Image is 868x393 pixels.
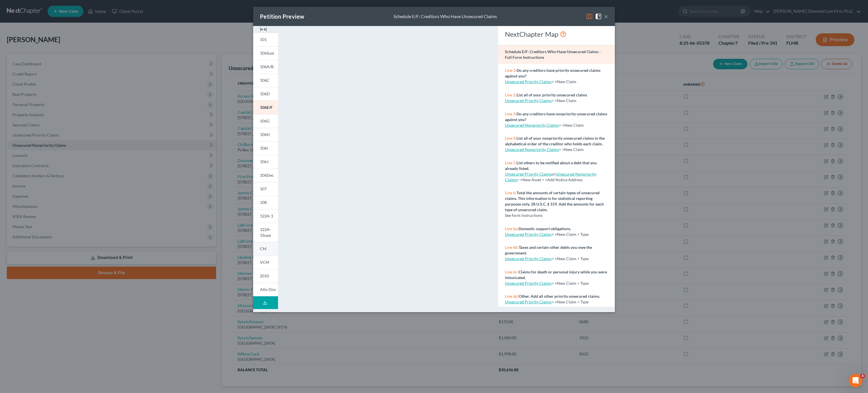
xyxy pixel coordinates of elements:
span: Line 6d: [505,294,519,299]
strong: Domestic support obligations. [518,226,571,231]
div: Petition Preview [260,12,304,20]
span: Line 5: [505,160,517,165]
span: > +New Claim [559,123,584,128]
span: VCM [260,260,269,265]
span: 2010 [260,273,269,278]
a: 122A-1Supp [253,223,278,242]
a: Unsecured Priority Claims [505,79,552,84]
span: > +New Claim [552,79,576,84]
span: 122A-1Supp [260,227,271,237]
a: 106I [253,141,278,155]
a: Unsecured Priority Claims [505,98,552,103]
a: 122A-1 [253,209,278,223]
span: 4 [860,374,865,378]
a: 106E/F [253,101,278,114]
span: 106Dec [260,173,274,178]
a: VCM [253,256,278,269]
span: Atty Disc [260,287,276,292]
a: 106C [253,74,278,87]
div: NextChapter Map [505,30,608,39]
span: > +New Claim > Type [552,256,589,261]
a: Atty Disc [253,283,278,297]
strong: Do any creditors have priority unsecured claims against you? [505,68,600,78]
span: 106Sum [260,51,274,55]
a: Unsecured Nonpriority Claims [505,123,559,128]
strong: Do any creditors have nonpriority unsecured claims against you? [505,111,607,122]
span: 106H [260,132,270,137]
button: × [604,13,608,20]
span: > +New Claim [559,147,584,152]
a: Unsecured Priority Claims [505,256,552,261]
a: 106Sum [253,46,278,60]
span: Line 6b: [505,245,519,250]
span: > +New Claim [552,98,576,103]
a: 101 [253,33,278,46]
span: Line 6a: [505,226,518,231]
strong: Schedule E/F: Creditors Who Have Unsecured Claims - Full Form Instructions [505,49,601,60]
strong: Claims for death or personal injury while you were intoxicated. [505,269,607,280]
iframe: <object ng-attr-data='[URL][DOMAIN_NAME]' type='application/pdf' width='100%' height='975px'></ob... [288,31,488,306]
a: Unsecured Priority Claims [505,232,552,237]
span: 106A/B [260,64,274,69]
span: 106G [260,118,270,123]
strong: Taxes and certain other debts you owe the government. [505,245,592,255]
a: 107 [253,182,278,196]
span: 107 [260,186,267,191]
span: 106D [260,91,270,96]
span: > +New Claim > Type [552,299,589,304]
span: > +New Asset > +Add Notice Address [505,172,596,182]
span: Line 1: [505,68,517,73]
strong: Other. Add all other priority unsecured claims. [519,294,600,299]
a: Unsecured Priority Claims [505,299,552,304]
span: 106E/F [260,105,273,110]
a: 2010 [253,269,278,283]
span: See form instructions [505,213,542,218]
strong: List all of your nonpriority unsecured claims in the alphabetical order of the creditor who holds... [505,136,605,146]
span: 106J [260,159,268,164]
a: 106J [253,155,278,169]
span: or [505,172,555,176]
span: 108 [260,200,267,205]
span: 106C [260,78,270,83]
img: help-close-5ba153eb36485ed6c1ea00a893f15db1cb9b99d6cae46e1a8edb6c62d00a1a76.svg [595,13,602,20]
span: 101 [260,37,267,42]
a: 106G [253,114,278,128]
a: 106H [253,128,278,141]
span: Line 6c: [505,269,518,274]
span: > +New Claim > Type [552,281,589,286]
div: Schedule E/F: Creditors Who Have Unsecured Claims [394,13,497,20]
span: Line 6: [505,190,517,195]
iframe: Intercom live chat [849,374,862,387]
a: Unsecured Nonpriority Claims [505,147,559,152]
span: 122A-1 [260,213,273,218]
a: CM [253,242,278,256]
img: map-eea8200ae884c6f1103ae1953ef3d486a96c86aabb227e865a55264e3737af1f.svg [586,13,593,20]
span: > +New Claim > Type [552,232,589,237]
strong: List others to be notified about a debt that you already listed. [505,160,597,171]
span: Line 3: [505,111,517,116]
a: 106D [253,87,278,101]
a: 106Dec [253,169,278,182]
span: Line 4: [505,136,517,141]
a: 108 [253,196,278,209]
strong: List all of your priority unsecured claims [517,92,587,97]
img: expand-e0f6d898513216a626fdd78e52531dac95497ffd26381d4c15ee2fc46db09dca.svg [260,26,267,33]
strong: Total the amounts of certain types of unsecured claims. This information is for statistical repor... [505,190,604,212]
a: 106A/B [253,60,278,74]
span: 106I [260,146,268,150]
a: Unsecured Priority Claims [505,281,552,286]
span: CM [260,246,266,251]
a: Unsecured Priority Claims [505,172,552,176]
a: Unsecured Nonpriority Claims [505,172,596,182]
span: Line 2: [505,92,517,97]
